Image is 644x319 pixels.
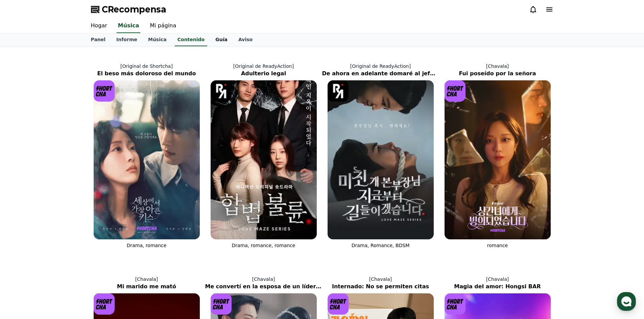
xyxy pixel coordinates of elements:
span: Messages [56,224,76,230]
a: [Original de Shortcha] El beso más doloroso del mundo El beso más doloroso del mundo [objeto Obje... [88,57,205,254]
font: Música [148,37,167,42]
a: Informe [111,33,143,46]
a: Messages [45,214,87,231]
a: Settings [87,214,130,231]
a: Música [143,33,172,46]
font: Guía [215,37,228,42]
font: De ahora en adelante domaré al jefe loco [322,70,448,77]
a: Contenido [175,33,207,46]
img: [objeto Objeto] Logotipo [445,80,466,102]
font: Internado: No se permiten citas [332,283,429,290]
font: Panel [91,37,106,42]
font: [Chavala] [252,276,275,282]
a: CRecompensa [91,4,166,15]
font: Magia del amor: Hongsi BAR [454,283,541,290]
img: [objeto Objeto] Logotipo [94,293,115,315]
font: [Chavala] [369,276,392,282]
font: Drama, romance [127,243,167,248]
a: [Original de ReadyAction] Adulterio legal Adulterio legal [objeto Objeto] Logotipo Drama, romance... [205,57,322,254]
font: Mi página [150,22,176,29]
img: [objeto Objeto] Logotipo [211,80,232,102]
font: Aviso [238,37,253,42]
font: Hogar [91,22,107,29]
span: Settings [100,224,117,230]
font: [Chavala] [135,276,158,282]
img: Adulterio legal [211,80,317,239]
img: El beso más doloroso del mundo [94,80,200,239]
img: [objeto Objeto] Logotipo [328,80,349,102]
font: CRecompensa [102,5,166,14]
font: [Original de ReadyAction] [350,63,411,69]
img: [objeto Objeto] Logotipo [445,293,466,315]
font: Música [118,22,139,29]
font: Fui poseído por la señora [459,70,536,77]
font: [Chavala] [486,63,509,69]
font: Mi marido me mató [117,283,176,290]
font: [Chavala] [486,276,509,282]
img: De ahora en adelante domaré al jefe loco [328,80,434,239]
a: [Original de ReadyAction] De ahora en adelante domaré al jefe loco De ahora en adelante domaré al... [322,57,439,254]
img: Fui poseído por la señora [445,80,551,239]
img: [objeto Objeto] Logotipo [94,80,115,102]
a: Home [2,214,45,231]
a: Mi página [144,19,182,33]
font: Informe [116,37,137,42]
a: Hogar [86,19,113,33]
a: Música [117,19,141,33]
font: Drama, Romance, BDSM [352,243,410,248]
a: Aviso [233,33,258,46]
img: [objeto Objeto] Logotipo [328,293,349,315]
font: romance [487,243,508,248]
font: [Original de Shortcha] [120,63,173,69]
font: El beso más doloroso del mundo [97,70,196,77]
a: Panel [86,33,111,46]
font: Contenido [177,37,205,42]
span: Home [17,224,29,230]
a: [Chavala] Fui poseído por la señora Fui poseído por la señora [objeto Objeto] Logotipo romance [439,57,556,254]
img: [objeto Objeto] Logotipo [211,293,232,315]
font: Drama, romance, romance [232,243,295,248]
font: Adulterio legal [241,70,286,77]
a: Guía [210,33,233,46]
font: Me convertí en la esposa de un líder de secta [205,283,344,290]
font: [Original de ReadyAction] [233,63,294,69]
